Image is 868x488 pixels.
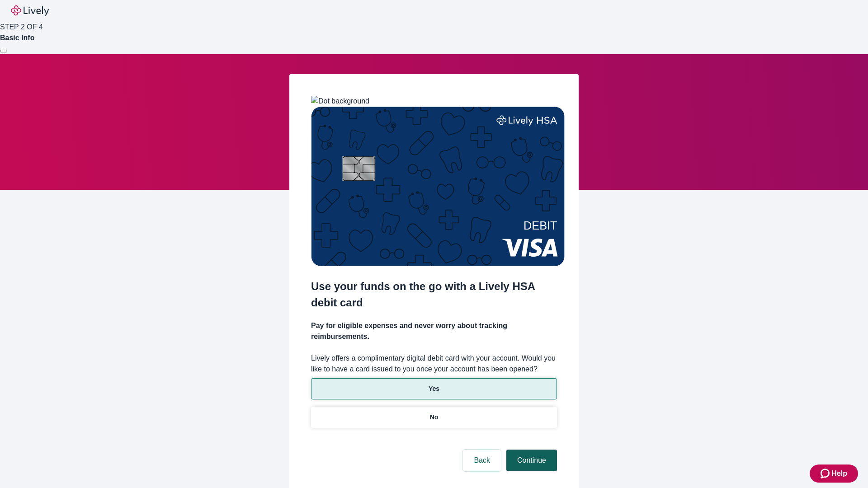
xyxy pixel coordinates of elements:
[821,468,831,479] svg: Zendesk support icon
[311,378,557,399] button: Yes
[831,468,847,479] span: Help
[810,465,858,483] button: Zendesk support iconHelp
[311,320,557,342] h4: Pay for eligible expenses and never worry about tracking reimbursements.
[311,407,557,428] button: No
[311,107,565,266] img: Debit card
[430,413,439,422] p: No
[463,450,501,471] button: Back
[11,5,49,16] img: Lively
[311,96,369,107] img: Dot background
[506,450,557,471] button: Continue
[311,278,557,311] h2: Use your funds on the go with a Lively HSA debit card
[429,384,439,394] p: Yes
[311,353,557,375] label: Lively offers a complimentary digital debit card with your account. Would you like to have a card...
